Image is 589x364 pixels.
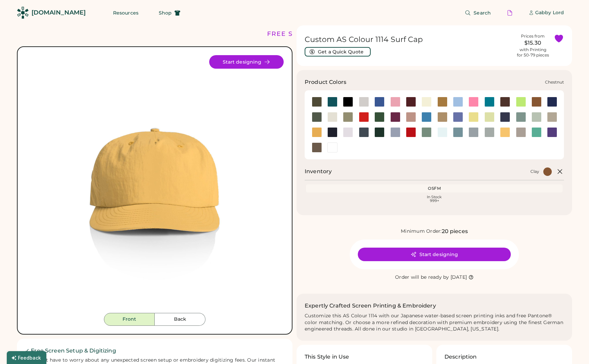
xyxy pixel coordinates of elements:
button: Resources [105,6,147,20]
div: Minimum Order: [401,228,442,235]
div: 1114 Style Image [26,55,284,313]
span: Shop [159,10,172,15]
div: Chestnut [545,79,564,85]
div: Prices from [521,33,545,39]
h3: Description [444,353,477,361]
div: OSFM [307,186,561,191]
div: [DOMAIN_NAME] [31,8,86,17]
h3: This Style in Use [305,353,349,361]
button: Back [155,313,205,326]
div: Order will be ready by [395,274,449,281]
div: [DATE] [451,274,467,281]
button: Start designing [209,55,284,69]
button: Shop [151,6,189,20]
div: FREE SHIPPING [267,29,325,39]
div: In Stock 999+ [307,195,561,203]
h2: Expertly Crafted Screen Printing & Embroidery [305,302,436,310]
img: Rendered Logo - Screens [17,7,29,19]
h1: Custom AS Colour 1114 Surf Cap [305,35,512,44]
div: with Printing for 50-79 pieces [517,47,549,58]
div: Customize this AS Colour 1114 with our Japanese water-based screen printing inks and free Pantone... [305,313,564,333]
span: Search [474,10,491,15]
button: Get a Quick Quote [305,47,371,56]
div: $15.30 [516,39,550,47]
div: Clay [530,169,539,174]
div: Gabby Lord [535,9,564,16]
button: Start designing [358,248,511,261]
button: Front [104,313,155,326]
h2: ✓ Free Screen Setup & Digitizing [25,347,284,355]
div: 20 pieces [442,227,468,235]
img: 1114 - Clay Front Image [26,55,284,313]
h2: Inventory [305,167,332,176]
h3: Product Colors [305,78,346,86]
button: Search [457,6,499,20]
